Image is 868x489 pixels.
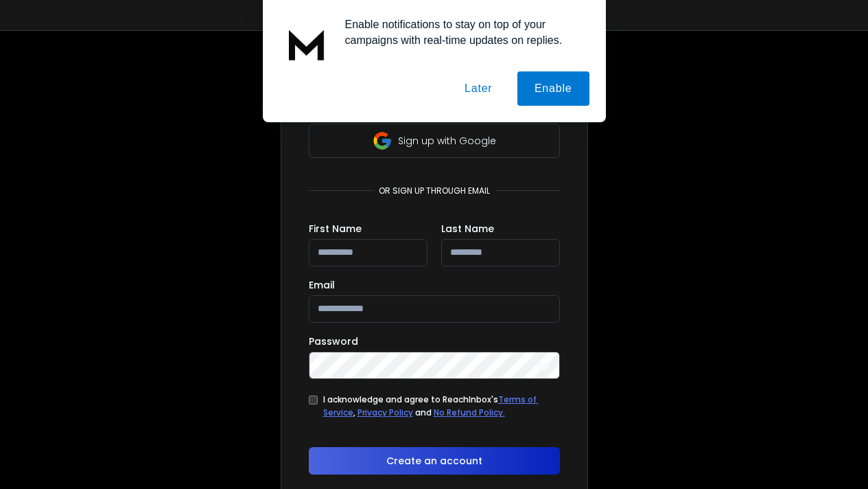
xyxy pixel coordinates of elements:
[447,71,509,106] button: Later
[279,16,334,71] img: notification icon
[334,16,589,48] div: Enable notifications to stay on top of your campaigns with real-time updates on replies.
[434,407,505,418] a: No Refund Policy.
[309,224,362,234] label: First Name
[357,407,413,418] a: Privacy Policy
[309,124,560,158] button: Sign up with Google
[323,393,560,420] div: I acknowledge and agree to ReachInbox's , and
[441,224,494,234] label: Last Name
[309,337,358,346] label: Password
[398,134,496,148] p: Sign up with Google
[309,447,560,475] button: Create an account
[373,185,495,196] p: or sign up through email
[517,71,589,106] button: Enable
[309,280,335,290] label: Email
